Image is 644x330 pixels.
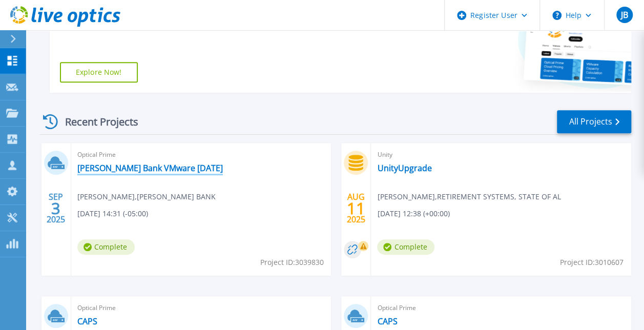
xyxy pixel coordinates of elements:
[77,208,148,219] span: [DATE] 14:31 (-05:00)
[51,204,60,213] span: 3
[346,190,366,227] div: AUG 2025
[557,110,631,133] a: All Projects
[77,316,97,326] a: CAPS
[347,204,365,213] span: 11
[260,257,323,268] span: Project ID: 3039830
[77,163,223,173] a: [PERSON_NAME] Bank VMware [DATE]
[60,62,138,82] a: Explore Now!
[560,257,624,268] span: Project ID: 3010607
[46,190,66,227] div: SEP 2025
[377,163,431,173] a: UnityUpgrade
[77,239,135,255] span: Complete
[377,239,434,255] span: Complete
[377,316,397,326] a: CAPS
[377,191,560,202] span: [PERSON_NAME] , RETIREMENT SYSTEMS, STATE OF AL
[77,302,325,314] span: Optical Prime
[77,191,216,202] span: [PERSON_NAME] , [PERSON_NAME] BANK
[377,208,449,219] span: [DATE] 12:38 (+00:00)
[77,149,325,160] span: Optical Prime
[620,11,628,19] span: JB
[39,109,152,134] div: Recent Projects
[377,149,625,160] span: Unity
[377,302,625,314] span: Optical Prime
